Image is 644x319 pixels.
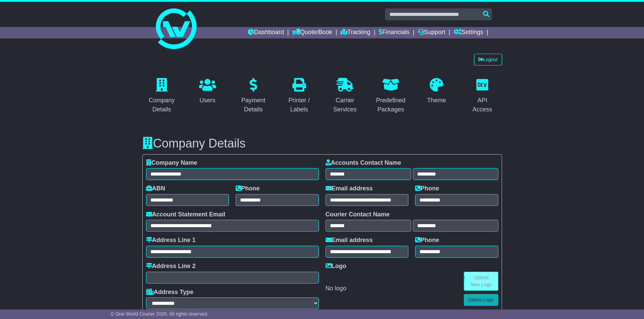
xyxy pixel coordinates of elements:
[146,211,225,218] label: Account Statement Email
[199,96,216,105] div: Users
[464,272,498,291] a: Upload New Logo
[248,27,284,38] a: Dashboard
[427,96,446,105] div: Theme
[195,76,220,107] a: Users
[280,76,319,116] a: Printer / Labels
[467,96,498,114] div: API Access
[379,27,409,38] a: Financials
[146,159,197,167] label: Company Name
[326,285,347,292] span: No logo
[146,263,196,270] label: Address Line 2
[111,311,209,317] span: © One World Courier 2025. All rights reserved.
[142,76,182,116] a: Company Details
[371,76,410,116] a: Predefined Packages
[142,137,502,150] h3: Company Details
[463,76,502,116] a: API Access
[418,27,445,38] a: Support
[330,96,360,114] div: Carrier Services
[147,96,177,114] div: Company Details
[415,185,439,192] label: Phone
[146,185,165,192] label: ABN
[326,237,373,244] label: Email address
[238,96,269,114] div: Payment Details
[340,27,370,38] a: Tracking
[326,76,365,116] a: Carrier Services
[326,263,347,270] label: Logo
[326,159,401,167] label: Accounts Contact Name
[376,96,406,114] div: Predefined Packages
[292,27,332,38] a: Quote/Book
[423,76,450,107] a: Theme
[234,76,273,116] a: Payment Details
[146,237,196,244] label: Address Line 1
[415,237,439,244] label: Phone
[474,54,502,65] a: Logout
[326,211,390,218] label: Courier Contact Name
[454,27,483,38] a: Settings
[326,185,373,192] label: Email address
[284,96,314,114] div: Printer / Labels
[236,185,260,192] label: Phone
[146,289,194,296] label: Address Type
